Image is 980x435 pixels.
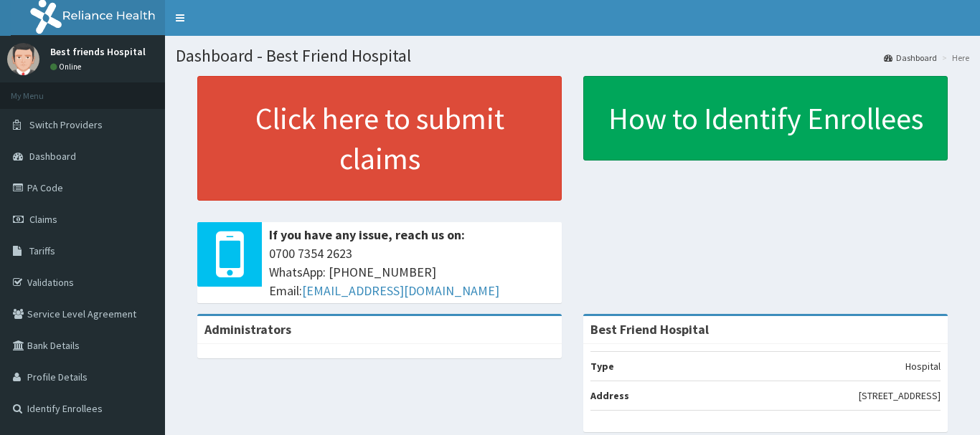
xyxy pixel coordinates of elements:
img: User Image [7,43,39,75]
span: 0700 7354 2623 WhatsApp: [PHONE_NUMBER] Email: [269,244,555,300]
a: Online [50,62,85,72]
a: Click here to submit claims [197,76,562,201]
b: Administrators [204,321,291,338]
li: Here [938,52,969,64]
p: Hospital [905,359,941,373]
span: Switch Providers [29,118,103,131]
a: [EMAIL_ADDRESS][DOMAIN_NAME] [302,282,499,299]
a: Dashboard [884,52,937,64]
span: Claims [29,213,57,226]
a: How to Identify Enrollees [583,76,948,161]
p: [STREET_ADDRESS] [859,388,941,403]
span: Dashboard [29,150,76,163]
b: Address [590,389,629,402]
strong: Best Friend Hospital [590,321,709,338]
span: Tariffs [29,244,55,257]
h1: Dashboard - Best Friend Hospital [176,47,969,65]
b: If you have any issue, reach us on: [269,226,465,243]
p: Best friends Hospital [50,47,146,57]
b: Type [590,360,614,373]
